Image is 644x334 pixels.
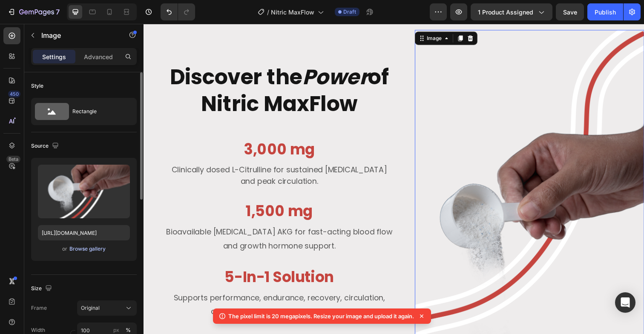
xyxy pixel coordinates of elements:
[478,8,533,17] span: 1 product assigned
[587,3,623,20] button: Publish
[21,248,256,269] h3: 5-In-1 Solution
[22,206,255,234] p: Bioavailable [MEDICAL_DATA] AKG for fast-acting blood flow and growth hormone support.
[271,8,314,17] span: Nitric MaxFlow
[162,39,229,69] i: Power
[267,8,269,17] span: /
[615,292,635,313] div: Open Intercom Messenger
[69,245,106,253] div: Browse gallery
[287,11,306,19] div: Image
[38,165,130,218] img: preview-image
[56,7,60,17] p: 7
[31,326,45,334] label: Width
[62,244,67,254] span: or
[595,8,616,17] div: Publish
[228,312,414,320] p: The pixel limit is 20 megapixels. Resize your image and upload it again.
[31,82,43,90] div: Style
[21,181,256,202] h3: 1,500 mg
[343,8,356,16] span: Draft
[113,326,119,334] div: px
[22,273,255,301] p: Supports performance, endurance, recovery, circulation, and energy—all in one clean formula.
[126,326,131,334] div: %
[8,91,20,97] div: 450
[31,283,54,294] div: Size
[101,118,176,139] h3: 3,000 mg
[471,3,552,20] button: 1 product assigned
[38,225,130,240] input: https://example.com/image.jpg
[6,156,20,163] div: Beta
[556,3,584,20] button: Save
[42,52,66,61] p: Settings
[69,245,106,253] button: Browse gallery
[563,9,577,16] span: Save
[41,30,114,40] p: Image
[77,300,137,316] button: Original
[161,3,195,20] div: Undo/Redo
[31,140,60,152] div: Source
[3,3,63,20] button: 7
[84,52,113,61] p: Advanced
[31,304,47,312] label: Frame
[144,24,644,334] iframe: Design area
[22,143,255,166] p: Clinically dosed L-Citrulline for sustained [MEDICAL_DATA] and peak circulation.
[72,102,124,121] div: Rectangle
[81,304,100,312] span: Original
